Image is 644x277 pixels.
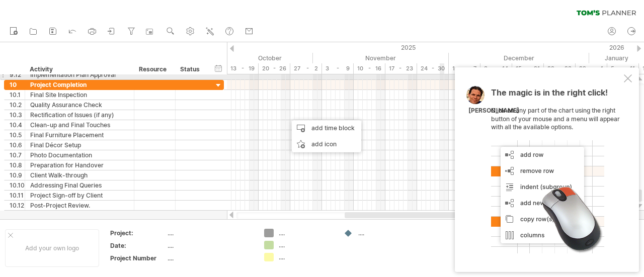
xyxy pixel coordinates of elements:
[358,229,413,237] div: ....
[30,90,129,100] div: Final Site Inspection
[576,63,607,74] div: 29 - 4
[491,87,608,103] span: The magic is in the right click!
[180,64,202,74] div: Status
[491,88,622,253] div: Click on any part of the chart using the right button of your mouse and a menu will appear with a...
[10,110,25,120] div: 10.3
[30,170,129,180] div: Client Walk-through
[10,201,25,210] div: 10.12
[10,130,25,140] div: 10.5
[10,160,25,170] div: 10.8
[30,70,129,79] div: Implementation Plan Approval
[30,191,129,200] div: Project Sign-off by Client
[354,63,385,74] div: 10 - 16
[30,100,129,110] div: Quality Assurance Check
[10,140,25,150] div: 10.6
[30,120,129,130] div: Clean-up and Final Touches
[168,229,252,237] div: ....
[313,53,449,63] div: November 2025
[385,63,417,74] div: 17 - 23
[5,229,99,267] div: Add your own logo
[480,63,512,74] div: 8 - 14
[449,53,589,63] div: December 2025
[30,110,129,120] div: Rectification of Issues (if any)
[322,63,354,74] div: 3 - 9
[10,70,25,79] div: 9.12
[10,120,25,130] div: 10.4
[30,80,129,89] div: Project Completion
[30,64,128,74] div: Activity
[10,80,25,89] div: 10
[607,63,639,74] div: 5 - 11
[110,241,166,250] div: Date:
[30,180,129,190] div: Addressing Final Queries
[173,53,313,63] div: October 2025
[10,150,25,160] div: 10.7
[512,63,544,74] div: 15 - 21
[449,63,480,74] div: 1 - 7
[30,201,129,210] div: Post-Project Review.
[10,170,25,180] div: 10.9
[10,90,25,100] div: 10.1
[227,63,259,74] div: 13 - 19
[544,63,576,74] div: 22 - 28
[139,64,170,74] div: Resource
[110,254,166,262] div: Project Number
[259,63,290,74] div: 20 - 26
[10,191,25,200] div: 10.11
[292,120,361,136] div: add time block
[30,150,129,160] div: Photo Documentation
[290,63,322,74] div: 27 - 2
[10,180,25,190] div: 10.10
[30,140,129,150] div: Final Décor Setup
[30,160,129,170] div: Preparation for Handover
[279,229,334,237] div: ....
[168,241,252,250] div: ....
[279,241,334,249] div: ....
[10,100,25,110] div: 10.2
[168,254,252,262] div: ....
[110,229,166,237] div: Project:
[468,107,519,115] div: [PERSON_NAME]
[417,63,449,74] div: 24 - 30
[30,130,129,140] div: Final Furniture Placement
[279,253,334,261] div: ....
[292,136,361,152] div: add icon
